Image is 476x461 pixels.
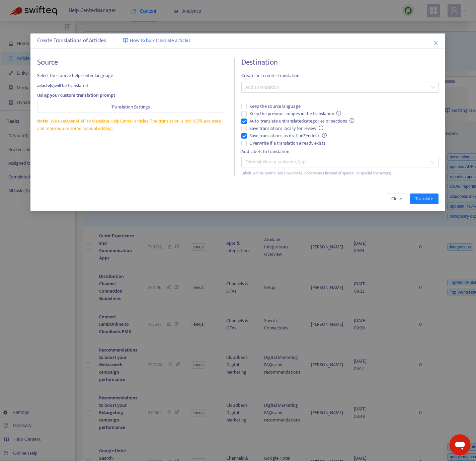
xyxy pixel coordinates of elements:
button: Close [432,39,440,47]
h4: Source [37,58,224,67]
a: OpenAI API [65,117,87,125]
span: Auto-translate untranslated categories or sections [247,118,357,125]
div: Create Translations of Articles [37,37,439,45]
div: We use to translate Help Center articles. The translation is not 100% accurate and may require so... [37,118,224,132]
span: Save translations locally for review [247,125,326,132]
button: Translate [410,194,439,204]
span: Select the source help center language [37,72,224,79]
span: Close [392,195,402,203]
span: Overwrite if a translation already exists [247,140,328,147]
a: How to bulk translate articles [123,37,190,45]
span: close [433,40,439,46]
strong: article(s) [37,82,55,89]
img: image-link [123,38,128,43]
span: Keep the source language [247,103,303,110]
div: will be translated [37,82,224,89]
span: Note: [37,117,48,125]
div: Using your custom translation prompt [37,92,224,99]
h4: Destination [241,58,439,67]
button: Translation Settings [37,102,224,112]
span: Translation Settings [111,103,150,111]
iframe: Button to launch messaging window [449,434,471,456]
span: How to bulk translate articles [130,37,190,45]
span: info-circle [322,133,327,138]
span: info-circle [337,111,341,116]
div: Labels will be normalized (lowercase, underscores instead of spaces, no special characters). [241,170,439,176]
button: Close [386,194,408,204]
span: Save translations as draft in Zendesk [247,132,330,140]
span: Create help center translation [241,72,439,79]
div: Add labels to translation [241,148,439,155]
span: Keep the previous images in the translation [247,110,344,118]
span: info-circle [319,126,324,130]
span: info-circle [350,118,354,123]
